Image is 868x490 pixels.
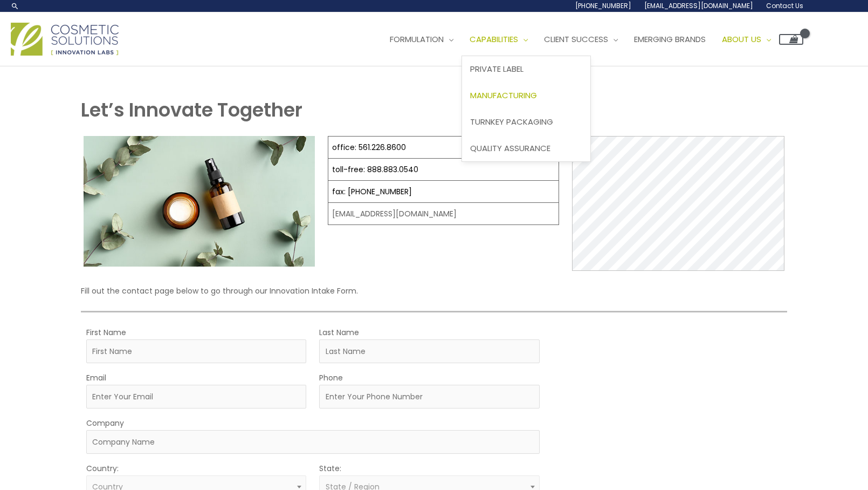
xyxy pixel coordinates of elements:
label: State: [319,461,341,475]
nav: Site Navigation [374,23,803,56]
label: Last Name [319,325,359,339]
label: First Name [86,325,126,339]
span: Contact Us [766,1,803,10]
strong: Let’s Innovate Together [81,97,302,123]
span: Turnkey Packaging [470,116,553,127]
input: Enter Your Phone Number [319,385,539,409]
span: Client Success [544,33,608,45]
label: Phone [319,371,343,385]
label: Company [86,416,124,430]
img: Contact page image for private label skincare manufacturer Cosmetic solutions shows a skin care b... [84,136,315,267]
input: Last Name [319,339,539,363]
span: Formulation [390,33,444,45]
a: Quality Assurance [462,135,590,161]
a: About Us [714,23,779,56]
input: Enter Your Email [86,385,306,409]
span: Emerging Brands [634,33,706,45]
span: Private Label [470,63,523,74]
span: Manufacturing [470,90,537,101]
span: [EMAIL_ADDRESS][DOMAIN_NAME] [644,1,753,10]
td: [EMAIL_ADDRESS][DOMAIN_NAME] [328,203,559,225]
a: Formulation [382,23,461,56]
a: View Shopping Cart, empty [779,34,803,45]
input: Company Name [86,430,540,454]
a: toll-free: 888.883.0540 [332,164,418,175]
span: Capabilities [470,33,518,45]
label: Email [86,371,106,385]
a: Capabilities [461,23,536,56]
a: Private Label [462,56,590,83]
label: Country: [86,461,119,475]
img: Cosmetic Solutions Logo [11,23,119,56]
a: office: 561.226.8600 [332,142,406,153]
a: fax: [PHONE_NUMBER] [332,186,412,197]
a: Client Success [536,23,626,56]
a: Search icon link [11,2,19,10]
p: Fill out the contact page below to go through our Innovation Intake Form. [81,284,787,298]
a: Manufacturing [462,83,590,109]
a: Emerging Brands [626,23,714,56]
span: [PHONE_NUMBER] [575,1,631,10]
input: First Name [86,339,306,363]
a: Turnkey Packaging [462,108,590,135]
span: Quality Assurance [470,142,550,154]
span: About Us [722,33,761,45]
